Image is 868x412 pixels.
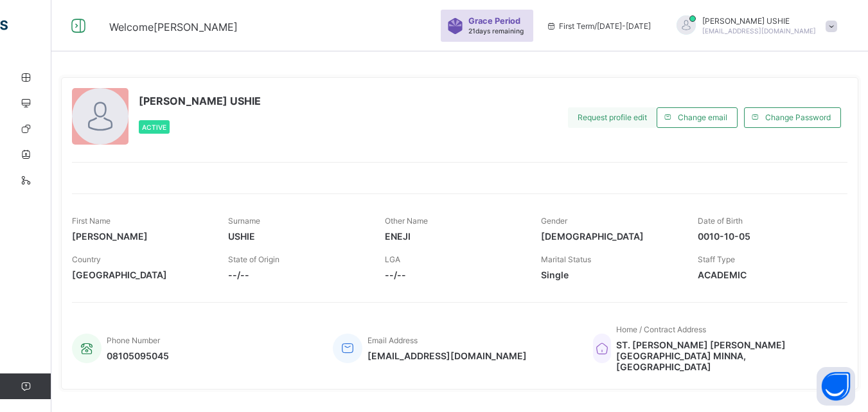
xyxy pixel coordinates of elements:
[72,231,209,242] span: [PERSON_NAME]
[698,231,835,242] span: 0010-10-05
[228,231,365,242] span: USHIE
[698,216,743,226] span: Date of Birth
[698,269,835,280] span: ACADEMIC
[385,255,400,264] span: LGA
[139,94,261,107] span: [PERSON_NAME] USHIE
[142,123,166,131] span: Active
[107,336,160,345] span: Phone Number
[72,269,209,280] span: [GEOGRAPHIC_DATA]
[72,216,111,226] span: First Name
[616,325,706,334] span: Home / Contract Address
[817,367,855,406] button: Open asap
[385,231,522,242] span: ENEJI
[72,255,101,264] span: Country
[765,112,831,122] span: Change Password
[702,16,816,26] span: [PERSON_NAME] USHIE
[368,336,418,345] span: Email Address
[541,216,567,226] span: Gender
[447,18,463,34] img: sticker-purple.71386a28dfed39d6af7621340158ba97.svg
[678,112,727,122] span: Change email
[702,27,816,35] span: [EMAIL_ADDRESS][DOMAIN_NAME]
[664,15,844,37] div: LINUSUSHIE
[109,21,238,33] span: Welcome [PERSON_NAME]
[228,216,260,226] span: Surname
[541,231,678,242] span: [DEMOGRAPHIC_DATA]
[698,255,735,264] span: Staff Type
[385,269,522,280] span: --/--
[385,216,428,226] span: Other Name
[468,27,524,35] span: 21 days remaining
[578,112,647,122] span: Request profile edit
[541,269,678,280] span: Single
[107,350,169,361] span: 08105095045
[368,350,527,361] span: [EMAIL_ADDRESS][DOMAIN_NAME]
[468,16,520,26] span: Grace Period
[228,269,365,280] span: --/--
[228,255,279,264] span: State of Origin
[616,339,835,372] span: ST. [PERSON_NAME] [PERSON_NAME][GEOGRAPHIC_DATA] MINNA, [GEOGRAPHIC_DATA]
[541,255,591,264] span: Marital Status
[546,21,651,31] span: session/term information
